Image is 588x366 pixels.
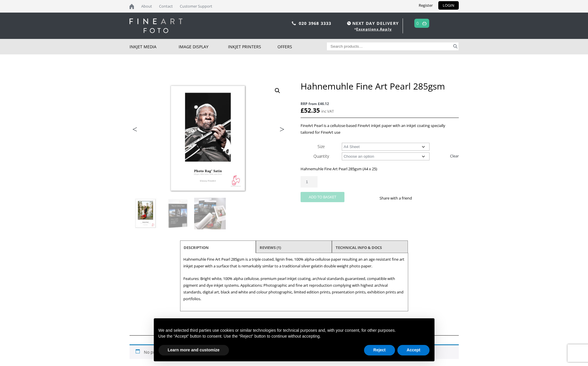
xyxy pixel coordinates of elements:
[438,1,459,10] a: LOGIN
[347,21,351,25] img: time.svg
[158,345,229,355] button: Learn more and customize
[183,275,405,302] p: Features: Bright white, 100% alpha cellulose, premium pearl inkjet coating, archival standards gu...
[228,39,277,54] a: Inkjet Printers
[397,345,430,355] button: Accept
[356,27,392,32] a: Exceptions Apply
[364,345,395,355] button: Reject
[318,144,325,149] label: Size
[130,39,179,54] a: Inkjet Media
[130,198,161,229] img: Hahnemuhle Fine Art Pearl 285gsm
[336,242,382,253] a: TECHNICAL INFO & DOCS
[422,21,427,25] img: basket.svg
[194,198,226,229] img: Hahnemuhle Fine Art Pearl 285gsm - Image 3
[299,20,332,26] a: 020 3968 3333
[452,42,459,50] button: Search
[450,151,459,161] a: Clear options
[416,19,419,28] a: 0
[183,256,405,269] p: Hahnemuhle Fine Art Pearl 285gsm is a triple coated, lignin free, 100% alpha-cellulose paper resu...
[130,18,182,33] img: logo-white.svg
[301,81,458,92] h1: Hahnemuhle Fine Art Pearl 285gsm
[313,153,329,159] label: Quantity
[301,100,458,107] span: RRP from £46.12
[272,85,283,96] a: View full-screen image gallery
[301,122,458,136] p: FineArt Pearl is a cellulose-based FineArt inkjet paper with an inkjet coating specially tailored...
[130,344,459,359] div: No products were found matching your selection.
[301,106,304,114] span: £
[179,39,228,54] a: Image Display
[327,42,452,50] input: Search products…
[301,166,458,172] p: Hahnemuhle Fine Art Pearl 285gsm (A4 x 25)
[301,192,344,202] button: Add to basket
[130,326,459,336] h2: Related products
[158,328,430,334] p: We and selected third parties use cookies or similar technologies for technical purposes and, wit...
[277,39,327,54] a: Offers
[346,20,399,27] span: NEXT DAY DELIVERY
[433,196,438,200] img: email sharing button
[260,242,281,253] a: Reviews (1)
[301,176,318,188] input: Product quantity
[184,242,209,253] a: Description
[301,106,320,114] bdi: 52.35
[162,198,194,229] img: Hahnemuhle Fine Art Pearl 285gsm - Image 2
[158,334,430,339] p: Use the “Accept” button to consent. Use the “Reject” button to continue without accepting.
[149,314,439,366] div: Notice
[414,1,437,10] a: Register
[426,196,431,200] img: twitter sharing button
[292,21,296,25] img: phone.svg
[380,195,419,202] p: Share with a friend
[419,196,424,200] img: facebook sharing button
